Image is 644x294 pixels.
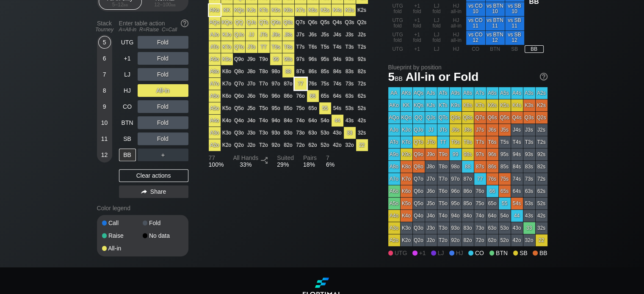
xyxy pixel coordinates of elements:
div: K3o [221,127,233,139]
div: T5s [319,41,331,53]
div: KTo [221,41,233,53]
div: A6s [486,87,498,99]
div: 12 [98,148,111,161]
div: A5o [209,102,221,114]
div: 96s [307,53,319,65]
div: T6s [307,41,319,53]
div: UTG fold [388,31,407,45]
div: K5o [221,102,233,114]
div: JJ [425,124,437,136]
div: T4o [258,115,270,126]
div: QJo [413,124,425,136]
div: ATo [209,41,221,53]
div: JTo [246,41,257,53]
div: 76s [307,78,319,90]
div: A7o [209,78,221,90]
div: Q3o [233,127,245,139]
div: Q8o [233,66,245,77]
div: BB [119,148,136,161]
div: Tourney [94,27,116,33]
div: 65s [319,90,331,102]
div: J4s [332,29,343,41]
div: KJo [221,29,233,41]
div: A3s [523,87,535,99]
img: help.32db89a4.svg [180,19,189,28]
div: 93s [344,53,356,65]
div: K9o [221,53,233,65]
div: +1 fold [408,16,427,30]
div: 84s [332,66,343,77]
div: T9s [270,41,282,53]
div: Q6s [307,16,319,28]
div: T2s [536,136,547,148]
div: 53s [344,102,356,114]
div: LJ [119,68,136,81]
div: K6s [486,99,498,111]
div: A2o [209,139,221,151]
div: Stack [94,16,116,36]
div: T3s [523,136,535,148]
div: AKo [388,99,400,111]
div: 83o [282,127,294,139]
div: AQs [413,87,425,99]
div: 85o [282,102,294,114]
div: J4s [511,124,523,136]
div: J8s [462,124,474,136]
div: J3s [523,124,535,136]
div: 64o [307,115,319,126]
div: 93o [270,127,282,139]
div: QJs [246,16,257,28]
div: 98o [270,66,282,77]
div: 77 [295,78,307,90]
div: AQo [209,16,221,28]
div: Fold [138,116,188,129]
div: SB [505,45,524,53]
div: A9o [209,53,221,65]
div: A3o [209,127,221,139]
div: vs SB 11 [505,16,524,30]
div: 95o [270,102,282,114]
div: 52o [319,139,331,151]
div: 72o [295,139,307,151]
div: 76o [295,90,307,102]
div: 72s [356,78,368,90]
div: Q9s [450,112,462,124]
div: 83s [344,66,356,77]
div: 86o [282,90,294,102]
div: JTo [425,136,437,148]
div: 82o [282,139,294,151]
div: K7s [474,99,486,111]
div: K5s [319,4,331,16]
h1: All-in or Fold [388,70,547,84]
div: J5s [499,124,511,136]
div: 94o [270,115,282,126]
div: T3o [258,127,270,139]
div: 74s [332,78,343,90]
div: ATs [437,87,449,99]
div: 9 [98,100,111,113]
div: AA [388,87,400,99]
div: UTG fold [388,16,407,30]
div: T4s [332,41,343,53]
div: J6s [486,124,498,136]
div: Fold [138,68,188,81]
div: vs CO 12 [466,31,485,45]
div: UTG [119,36,136,49]
div: KQs [413,99,425,111]
div: J4o [246,115,257,126]
div: J9s [450,124,462,136]
div: QJo [233,29,245,41]
img: Split arrow icon [261,157,268,164]
h2: Blueprint by position [388,64,547,71]
div: 75o [295,102,307,114]
div: K3s [344,4,356,16]
div: QTs [258,16,270,28]
div: 63s [344,90,356,102]
div: 52s [356,102,368,114]
div: KQo [221,16,233,28]
div: Q2s [536,112,547,124]
div: Q7o [233,78,245,90]
div: T7o [258,78,270,90]
div: +1 fold [408,2,427,16]
div: T7s [474,136,486,148]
